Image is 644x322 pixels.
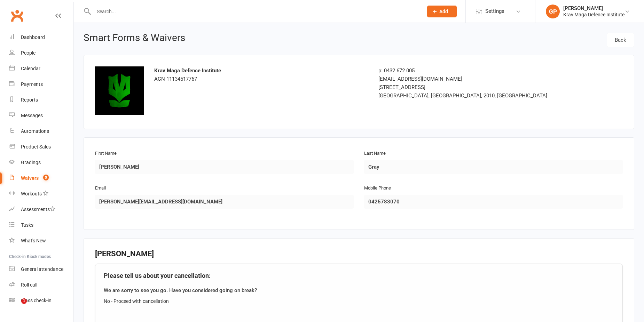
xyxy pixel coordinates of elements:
[43,175,49,180] span: 5
[95,185,106,192] label: Email
[485,3,504,19] span: Settings
[7,298,24,315] iframe: Intercom live chat
[21,34,45,40] div: Dashboard
[92,7,418,16] input: Search...
[21,66,40,71] div: Calendar
[21,81,43,87] div: Payments
[104,272,614,279] h4: Please tell us about your cancellation:
[21,128,49,134] div: Automations
[9,155,73,170] a: Gradings
[154,66,368,83] div: ACN 11134517767
[8,7,26,24] a: Clubworx
[21,282,37,288] div: Roll call
[9,108,73,123] a: Messages
[9,293,73,308] a: Class kiosk mode
[9,170,73,186] a: Waivers 5
[21,238,46,243] div: What's New
[95,250,623,258] h3: [PERSON_NAME]
[439,9,448,14] span: Add
[9,233,73,249] a: What's New
[364,185,391,192] label: Mobile Phone
[21,191,42,196] div: Workouts
[21,113,43,118] div: Messages
[21,298,27,304] span: 1
[9,261,73,277] a: General attendance kiosk mode
[21,97,38,103] div: Reports
[563,11,625,18] div: Krav Maga Defence Institute
[95,150,117,157] label: First Name
[154,67,221,74] strong: Krav Maga Defence Institute
[95,66,144,115] img: 60548ca1-4bd5-4e51-8150-d3866bf915ea.png
[378,66,547,75] div: p: 0432 672 005
[104,297,614,305] div: No - Proceed with cancellation
[378,91,547,100] div: [GEOGRAPHIC_DATA], [GEOGRAPHIC_DATA], 2010, [GEOGRAPHIC_DATA]
[9,277,73,293] a: Roll call
[21,144,51,150] div: Product Sales
[427,6,457,17] button: Add
[21,160,41,165] div: Gradings
[104,286,614,295] div: We are sorry to see you go. Have you considered going on break?
[21,207,55,212] div: Assessments
[9,61,73,77] a: Calendar
[378,75,547,83] div: [EMAIL_ADDRESS][DOMAIN_NAME]
[9,139,73,155] a: Product Sales
[21,175,39,181] div: Waivers
[9,45,73,61] a: People
[9,123,73,139] a: Automations
[9,202,73,217] a: Assessments
[9,217,73,233] a: Tasks
[84,33,185,45] h1: Smart Forms & Waivers
[563,5,625,11] div: [PERSON_NAME]
[9,92,73,108] a: Reports
[378,83,547,91] div: [STREET_ADDRESS]
[21,222,33,228] div: Tasks
[9,30,73,45] a: Dashboard
[607,33,634,47] a: Back
[9,77,73,92] a: Payments
[364,150,386,157] label: Last Name
[546,5,560,18] div: GP
[21,266,63,272] div: General attendance
[21,50,36,56] div: People
[21,298,52,303] div: Class check-in
[9,186,73,202] a: Workouts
